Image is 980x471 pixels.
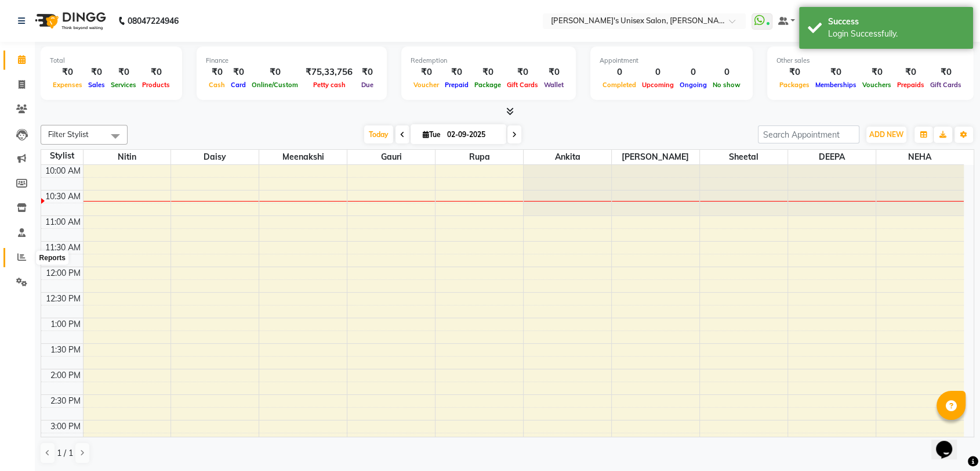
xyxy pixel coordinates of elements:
[48,420,83,433] div: 3:00 PM
[301,66,357,79] div: ₹75,33,756
[931,425,968,459] iframe: chat widget
[776,56,964,66] div: Other sales
[927,66,964,79] div: ₹0
[228,66,249,79] div: ₹0
[828,28,964,40] div: Login Successfully.
[504,66,541,79] div: ₹0
[43,293,83,305] div: 12:30 PM
[677,66,710,79] div: 0
[48,395,83,407] div: 2:30 PM
[677,81,710,89] span: Ongoing
[50,81,85,89] span: Expenses
[894,81,927,89] span: Prepaids
[358,81,376,89] span: Due
[411,56,567,66] div: Redemption
[43,190,83,203] div: 10:30 AM
[108,81,139,89] span: Services
[442,81,471,89] span: Prepaid
[859,66,894,79] div: ₹0
[828,16,964,28] div: Success
[866,127,906,143] button: ADD NEW
[310,81,349,89] span: Petty cash
[420,130,444,139] span: Tue
[108,66,139,79] div: ₹0
[43,267,83,279] div: 12:00 PM
[85,66,108,79] div: ₹0
[927,81,964,89] span: Gift Cards
[43,242,83,254] div: 11:30 AM
[471,66,504,79] div: ₹0
[442,66,471,79] div: ₹0
[504,81,541,89] span: Gift Cards
[600,81,639,89] span: Completed
[206,56,378,66] div: Finance
[639,81,677,89] span: Upcoming
[776,81,812,89] span: Packages
[43,216,83,228] div: 11:00 AM
[894,66,927,79] div: ₹0
[37,251,68,265] div: Reports
[876,150,964,164] span: NEHA
[206,66,228,79] div: ₹0
[444,126,502,143] input: 2025-09-02
[859,81,894,89] span: Vouchers
[788,150,876,164] span: DEEPA
[171,150,259,164] span: Daisy
[50,66,85,79] div: ₹0
[139,81,173,89] span: Products
[710,81,743,89] span: No show
[249,66,301,79] div: ₹0
[700,150,787,164] span: Sheetal
[639,66,677,79] div: 0
[710,66,743,79] div: 0
[812,66,859,79] div: ₹0
[84,150,171,164] span: Nitin
[128,5,179,37] b: 08047224946
[471,81,504,89] span: Package
[85,81,108,89] span: Sales
[541,66,567,79] div: ₹0
[524,150,611,164] span: Ankita
[541,81,567,89] span: Wallet
[206,81,228,89] span: Cash
[228,81,249,89] span: Card
[57,447,73,459] span: 1 / 1
[869,130,903,139] span: ADD NEW
[249,81,301,89] span: Online/Custom
[435,150,523,164] span: Rupa
[43,165,83,177] div: 10:00 AM
[612,150,699,164] span: [PERSON_NAME]
[600,56,743,66] div: Appointment
[812,81,859,89] span: Memberships
[776,66,812,79] div: ₹0
[259,150,347,164] span: Meenakshi
[758,125,859,143] input: Search Appointment
[48,318,83,330] div: 1:00 PM
[48,369,83,382] div: 2:00 PM
[364,125,393,143] span: Today
[411,66,442,79] div: ₹0
[347,150,435,164] span: Gauri
[139,66,173,79] div: ₹0
[411,81,442,89] span: Voucher
[50,56,173,66] div: Total
[600,66,639,79] div: 0
[48,344,83,356] div: 1:30 PM
[30,5,109,37] img: logo
[41,150,83,162] div: Stylist
[357,66,378,79] div: ₹0
[48,130,89,139] span: Filter Stylist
